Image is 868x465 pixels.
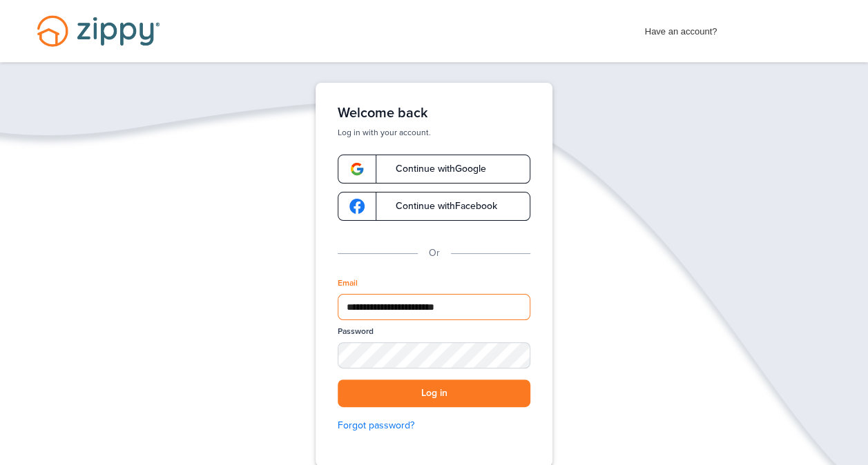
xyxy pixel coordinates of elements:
[645,17,717,39] span: Have an account?
[349,161,365,177] img: google-logo
[338,418,530,433] a: Forgot password?
[338,294,530,320] input: Email
[382,201,497,211] span: Continue with Facebook
[349,199,365,214] img: google-logo
[338,326,374,337] label: Password
[338,127,530,138] p: Log in with your account.
[338,155,530,184] a: google-logoContinue withGoogle
[338,192,530,221] a: google-logoContinue withFacebook
[338,379,530,408] button: Log in
[429,246,440,261] p: Or
[338,105,530,121] h1: Welcome back
[338,342,530,368] input: Password
[338,277,358,289] label: Email
[382,164,486,174] span: Continue with Google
